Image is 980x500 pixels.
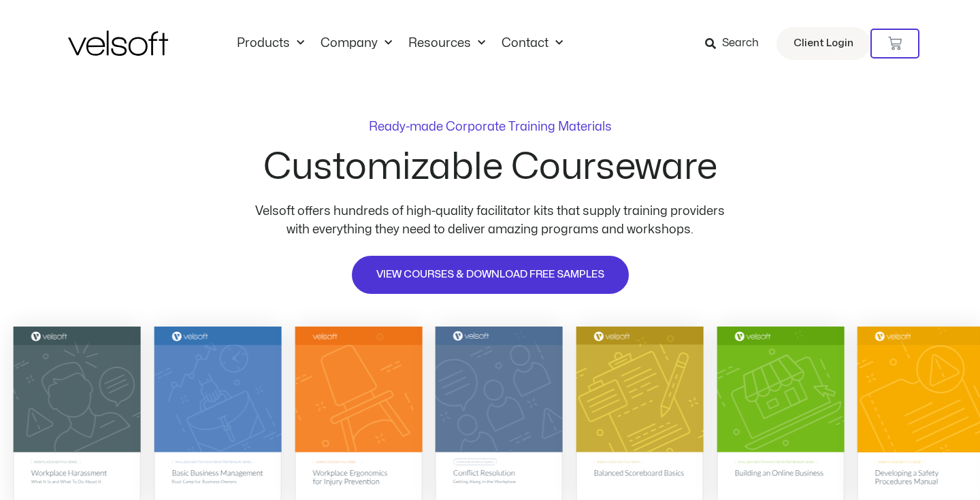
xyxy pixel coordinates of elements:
[312,36,400,51] a: CompanyMenu Toggle
[350,254,630,295] a: VIEW COURSES & DOWNLOAD FREE SAMPLES
[794,35,853,52] span: Client Login
[68,31,168,56] img: Velsoft Training Materials
[229,36,312,51] a: ProductsMenu Toggle
[369,121,612,133] p: Ready-made Corporate Training Materials
[493,36,571,51] a: ContactMenu Toggle
[263,149,717,186] h2: Customizable Courseware
[777,27,870,60] a: Client Login
[229,36,571,51] nav: Menu
[400,36,493,51] a: ResourcesMenu Toggle
[722,35,759,52] span: Search
[705,32,768,55] a: Search
[245,202,735,239] p: Velsoft offers hundreds of high-quality facilitator kits that supply training providers with ever...
[376,267,604,283] span: VIEW COURSES & DOWNLOAD FREE SAMPLES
